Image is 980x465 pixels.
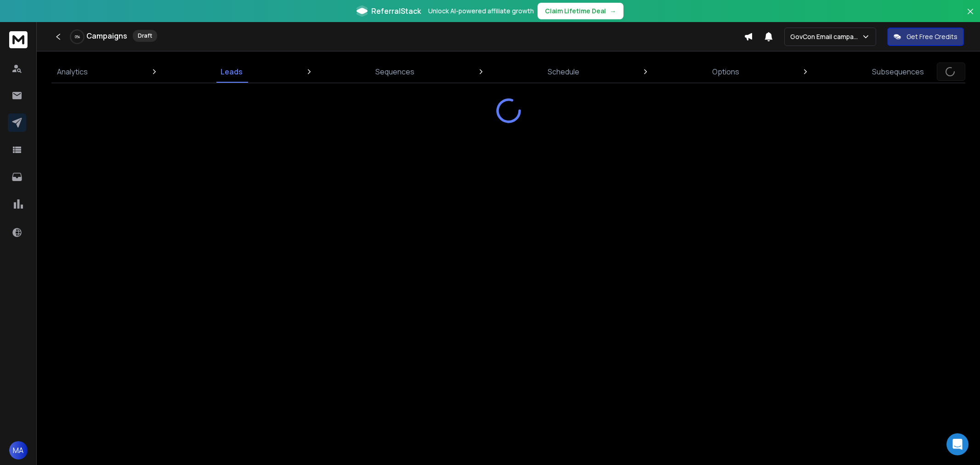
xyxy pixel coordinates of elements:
p: GovCon Email campaign [790,32,861,41]
p: Schedule [548,66,579,77]
p: Subsequences [872,66,924,77]
span: → [610,6,616,16]
p: Sequences [375,66,414,77]
button: Claim Lifetime Deal→ [538,3,623,19]
p: Unlock AI-powered affiliate growth [428,6,534,16]
a: Subsequences [867,61,929,83]
p: Options [712,66,739,77]
a: Leads [215,61,248,83]
p: Leads [221,66,243,77]
a: Analytics [51,61,93,83]
span: ReferralStack [371,6,421,17]
button: MA [9,441,28,459]
div: Draft [133,30,157,42]
a: Sequences [370,61,420,83]
div: Open Intercom Messenger [946,433,969,455]
a: Options [707,61,745,83]
h1: Campaigns [86,30,127,41]
a: Schedule [542,61,585,83]
p: 0 % [75,34,80,40]
button: Get Free Credits [887,28,964,46]
p: Get Free Credits [906,32,957,41]
p: Analytics [57,66,88,77]
button: Close banner [964,6,976,28]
